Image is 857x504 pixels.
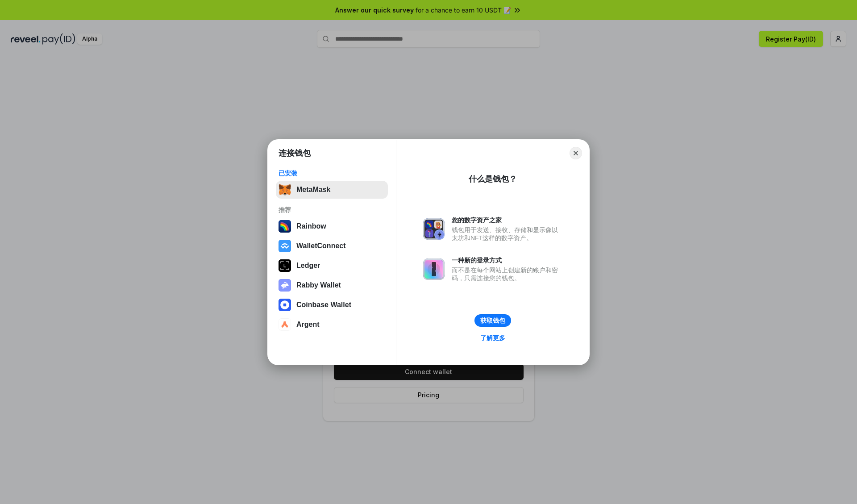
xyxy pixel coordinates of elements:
[279,220,291,233] img: svg+xml,%3Csvg%20width%3D%22120%22%20height%3D%22120%22%20viewBox%3D%220%200%20120%20120%22%20fil...
[452,216,562,224] div: 您的数字资产之家
[452,266,562,282] div: 而不是在每个网站上创建新的账户和密码，只需连接您的钱包。
[475,332,511,344] a: 了解更多
[474,314,511,327] button: 获取钱包
[469,174,517,184] div: 什么是钱包？
[279,240,291,252] img: svg+xml,%3Csvg%20width%3D%2228%22%20height%3D%2228%22%20viewBox%3D%220%200%2028%2028%22%20fill%3D...
[296,262,320,270] div: Ledger
[276,316,388,333] button: Argent
[296,321,320,329] div: Argent
[276,276,388,294] button: Rabby Wallet
[480,334,505,342] div: 了解更多
[423,258,445,280] img: svg+xml,%3Csvg%20xmlns%3D%22http%3A%2F%2Fwww.w3.org%2F2000%2Fsvg%22%20fill%3D%22none%22%20viewBox...
[279,259,291,272] img: svg+xml,%3Csvg%20xmlns%3D%22http%3A%2F%2Fwww.w3.org%2F2000%2Fsvg%22%20width%3D%2228%22%20height%3...
[296,242,346,250] div: WalletConnect
[279,279,291,292] img: svg+xml,%3Csvg%20xmlns%3D%22http%3A%2F%2Fwww.w3.org%2F2000%2Fsvg%22%20fill%3D%22none%22%20viewBox...
[279,318,291,331] img: svg+xml,%3Csvg%20width%3D%2228%22%20height%3D%2228%22%20viewBox%3D%220%200%2028%2028%22%20fill%3D...
[279,299,291,311] img: svg+xml,%3Csvg%20width%3D%2228%22%20height%3D%2228%22%20viewBox%3D%220%200%2028%2028%22%20fill%3D...
[276,181,388,199] button: MetaMask
[570,147,582,159] button: Close
[279,183,291,196] img: svg+xml,%3Csvg%20fill%3D%22none%22%20height%3D%2233%22%20viewBox%3D%220%200%2035%2033%22%20width%...
[452,256,562,264] div: 一种新的登录方式
[279,206,385,214] div: 推荐
[296,222,326,230] div: Rainbow
[276,296,388,314] button: Coinbase Wallet
[480,317,505,325] div: 获取钱包
[279,148,311,158] h1: 连接钱包
[276,217,388,235] button: Rainbow
[296,281,341,289] div: Rabby Wallet
[296,301,351,309] div: Coinbase Wallet
[423,218,445,240] img: svg+xml,%3Csvg%20xmlns%3D%22http%3A%2F%2Fwww.w3.org%2F2000%2Fsvg%22%20fill%3D%22none%22%20viewBox...
[452,226,562,242] div: 钱包用于发送、接收、存储和显示像以太坊和NFT这样的数字资产。
[276,237,388,255] button: WalletConnect
[296,186,330,194] div: MetaMask
[279,169,385,177] div: 已安装
[276,257,388,275] button: Ledger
